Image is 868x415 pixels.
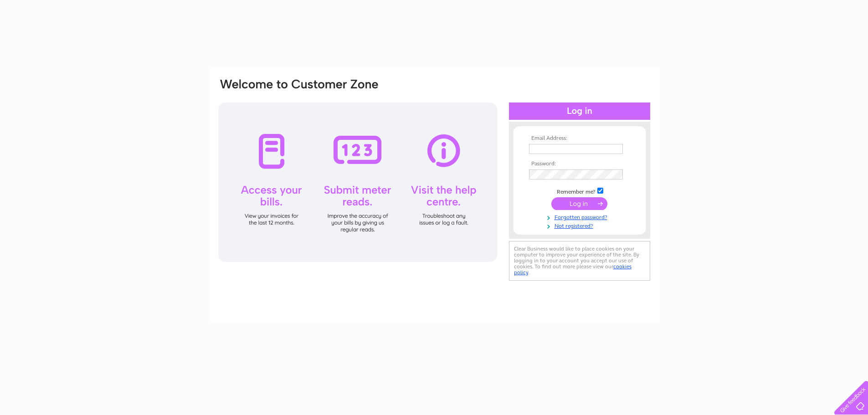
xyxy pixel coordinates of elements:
a: Forgotten password? [529,212,632,221]
input: Submit [551,197,607,210]
th: Password: [527,161,632,167]
th: Email Address: [527,135,632,142]
td: Remember me? [527,186,632,195]
div: Clear Business would like to place cookies on your computer to improve your experience of the sit... [509,241,650,281]
a: cookies policy [514,263,632,276]
a: Not registered? [529,221,632,230]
